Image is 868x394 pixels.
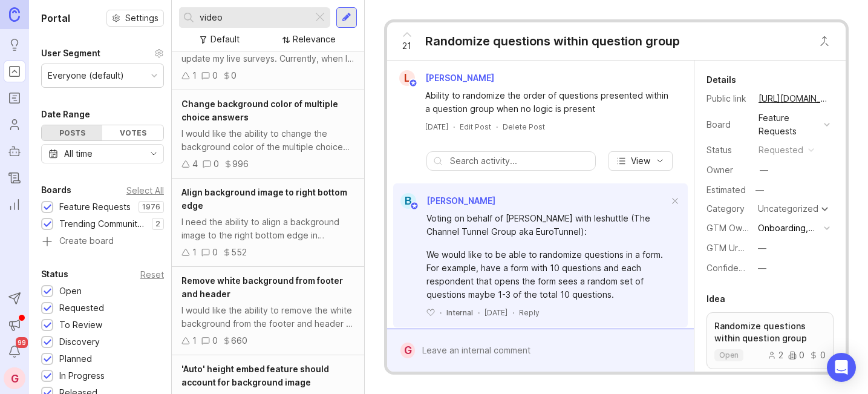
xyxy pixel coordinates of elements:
[192,334,197,347] div: 1
[4,367,25,389] button: G
[210,33,240,46] div: Default
[809,351,826,360] div: 0
[392,70,504,86] a: L[PERSON_NAME]
[758,222,819,235] div: Onboarding, Customer Success, Community
[181,304,354,330] div: I would like the ability to remove the white background from the footer and header of my forms. T...
[192,69,197,82] div: 1
[460,122,491,132] div: Edit Post
[9,7,20,21] img: Canny Home
[759,111,819,138] div: Feature Requests
[706,202,749,215] div: Category
[42,125,102,140] div: Posts
[827,353,856,382] div: Open Intercom Messenger
[426,248,668,301] div: We would like to be able to randomize questions in a form. For example, have a form with 10 quest...
[425,73,494,83] span: [PERSON_NAME]
[478,307,480,318] div: ·
[181,39,354,65] div: I'm facing a challenge when I need to update my live surveys. Currently, when I make updates, it ...
[155,219,160,229] p: 2
[426,195,495,206] span: [PERSON_NAME]
[181,215,354,242] div: I need the ability to align a background image to the right bottom edge in Typeform. This feature...
[410,202,419,211] img: member badge
[172,179,364,267] a: Align background image to right bottom edgeI need the ability to align a background image to the ...
[214,157,219,171] div: 0
[106,10,164,27] a: Settings
[142,202,160,212] p: 1976
[758,241,766,255] div: —
[519,307,540,318] div: Reply
[59,301,104,315] div: Requested
[393,193,495,209] a: B[PERSON_NAME]
[41,183,71,197] div: Boards
[212,246,218,259] div: 0
[293,33,336,46] div: Relevance
[102,125,163,140] div: Votes
[4,61,25,82] a: Portal
[181,275,343,299] span: Remove white background from footer and header
[758,205,818,213] div: Uncategorized
[41,11,70,25] h1: Portal
[231,246,247,259] div: 552
[140,271,164,278] div: Reset
[4,140,25,162] a: Autopilot
[41,267,68,281] div: Status
[200,11,308,24] input: Search...
[172,267,364,355] a: Remove white background from footer and headerI would like the ability to remove the white backgr...
[125,12,158,24] span: Settings
[706,243,763,253] label: GTM Urgency
[4,341,25,363] button: Notifications
[64,147,93,160] div: All time
[16,337,28,348] span: 99
[4,194,25,215] a: Reporting
[719,350,739,360] p: open
[402,39,411,53] span: 21
[788,351,804,360] div: 0
[706,186,746,194] div: Estimated
[4,314,25,336] button: Announcements
[192,157,198,171] div: 4
[212,334,218,347] div: 0
[41,46,100,61] div: User Segment
[231,334,247,347] div: 660
[144,149,163,159] svg: toggle icon
[706,263,754,273] label: Confidence
[755,91,834,107] a: [URL][DOMAIN_NAME]
[714,320,826,344] p: Randomize questions within question group
[425,89,670,116] div: Ability to randomize the order of questions presented within a question group when no logic is pr...
[453,122,455,132] div: ·
[425,33,680,50] div: Randomize questions within question group
[706,73,736,87] div: Details
[59,200,131,214] div: Feature Requests
[425,122,448,132] a: [DATE]
[231,69,237,82] div: 0
[706,118,749,131] div: Board
[4,114,25,136] a: Users
[181,187,347,211] span: Align background image to right bottom edge
[126,187,164,194] div: Select All
[485,308,507,317] time: [DATE]
[4,87,25,109] a: Roadmaps
[181,364,329,387] span: 'Auto' height embed feature should account for background image
[232,157,249,171] div: 996
[399,70,415,86] div: L
[706,223,755,233] label: GTM Owner
[172,15,364,90] a: Background Update for Live SurveysI'm facing a challenge when I need to update my live surveys. C...
[172,90,364,179] a: Change background color of multiple choice answersI would like the ability to change the backgrou...
[400,193,416,209] div: B
[59,318,102,332] div: To Review
[4,287,25,309] button: Send to Autopilot
[426,212,668,238] div: Voting on behalf of [PERSON_NAME] with leshuttle (The Channel Tunnel Group aka EuroTunnel):
[4,34,25,56] a: Ideas
[758,261,766,275] div: —
[400,343,416,358] div: G
[760,163,768,177] div: —
[59,352,92,366] div: Planned
[41,107,90,122] div: Date Range
[59,335,100,349] div: Discovery
[759,143,803,157] div: requested
[609,151,673,171] button: View
[496,122,498,132] div: ·
[503,122,545,132] div: Delete Post
[59,284,82,298] div: Open
[425,122,448,131] time: [DATE]
[706,92,749,105] div: Public link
